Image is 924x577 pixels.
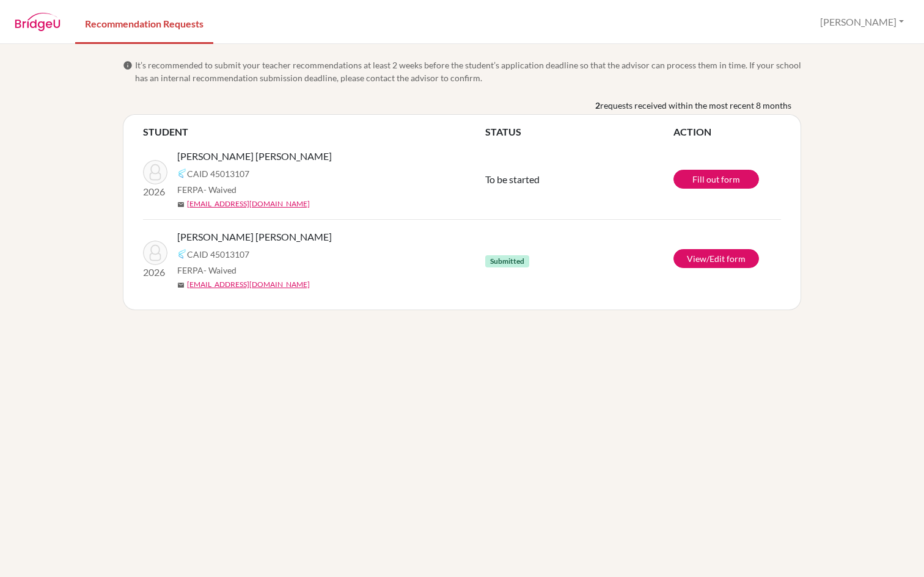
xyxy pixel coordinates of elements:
[595,99,600,112] b: 2
[135,59,801,84] span: It’s recommended to submit your teacher recommendations at least 2 weeks before the student’s app...
[187,198,310,209] a: [EMAIL_ADDRESS][DOMAIN_NAME]
[143,184,167,199] p: 2026
[143,265,167,280] p: 2026
[673,249,759,268] a: View/Edit form
[75,2,213,44] a: Recommendation Requests
[187,248,249,261] span: CAID 45013107
[177,281,185,289] span: mail
[15,13,61,31] img: BridgeU logo
[815,10,909,34] button: [PERSON_NAME]
[187,279,310,290] a: [EMAIL_ADDRESS][DOMAIN_NAME]
[177,249,187,259] img: Common App logo
[485,255,529,267] span: Submitted
[177,169,187,178] img: Common App logo
[177,149,332,164] span: [PERSON_NAME] [PERSON_NAME]
[123,60,133,70] span: info
[177,183,237,196] span: FERPA
[204,184,237,195] span: - Waived
[177,201,185,208] span: mail
[143,125,485,139] th: STUDENT
[143,241,167,265] img: Gutierrez Angulo, Andrea
[177,230,332,244] span: [PERSON_NAME] [PERSON_NAME]
[143,160,167,184] img: Gutierrez Angulo, Andrea
[187,167,249,180] span: CAID 45013107
[600,99,791,112] span: requests received within the most recent 8 months
[673,170,759,189] a: Fill out form
[673,125,781,139] th: ACTION
[485,173,540,185] span: To be started
[177,264,237,277] span: FERPA
[204,265,237,275] span: - Waived
[485,125,673,139] th: STATUS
